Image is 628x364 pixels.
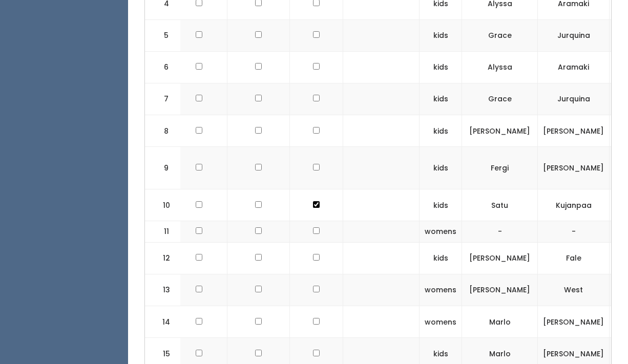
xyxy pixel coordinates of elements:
[462,147,538,189] td: Fergi
[538,19,610,51] td: Jurquina
[145,147,181,189] td: 9
[462,115,538,147] td: [PERSON_NAME]
[462,19,538,51] td: Grace
[462,83,538,115] td: Grace
[145,221,181,243] td: 11
[420,221,462,243] td: womens
[145,19,181,51] td: 5
[420,242,462,274] td: kids
[420,83,462,115] td: kids
[420,306,462,338] td: womens
[538,52,610,83] td: Aramaki
[145,189,181,221] td: 10
[538,147,610,189] td: [PERSON_NAME]
[420,147,462,189] td: kids
[145,274,181,306] td: 13
[538,221,610,243] td: -
[145,242,181,274] td: 12
[462,242,538,274] td: [PERSON_NAME]
[145,115,181,147] td: 8
[420,115,462,147] td: kids
[462,274,538,306] td: [PERSON_NAME]
[462,52,538,83] td: Alyssa
[462,221,538,243] td: -
[538,115,610,147] td: [PERSON_NAME]
[538,242,610,274] td: Fale
[538,274,610,306] td: West
[538,306,610,338] td: [PERSON_NAME]
[420,189,462,221] td: kids
[538,83,610,115] td: Jurquina
[420,19,462,51] td: kids
[462,306,538,338] td: Marlo
[420,274,462,306] td: womens
[538,189,610,221] td: Kujanpaa
[145,306,181,338] td: 14
[145,83,181,115] td: 7
[462,189,538,221] td: Satu
[420,52,462,83] td: kids
[145,52,181,83] td: 6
